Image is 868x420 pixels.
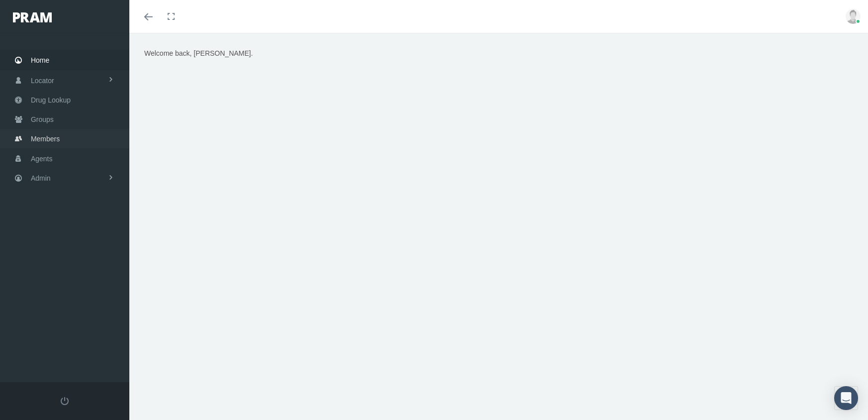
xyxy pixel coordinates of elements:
[31,51,49,70] span: Home
[144,49,253,57] span: Welcome back, [PERSON_NAME].
[834,386,858,410] div: Open Intercom Messenger
[31,110,54,129] span: Groups
[31,149,53,168] span: Agents
[31,129,60,148] span: Members
[31,169,51,188] span: Admin
[31,91,71,109] span: Drug Lookup
[31,71,54,90] span: Locator
[846,9,861,24] img: user-placeholder.jpg
[13,12,52,22] img: PRAM_20_x_78.png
